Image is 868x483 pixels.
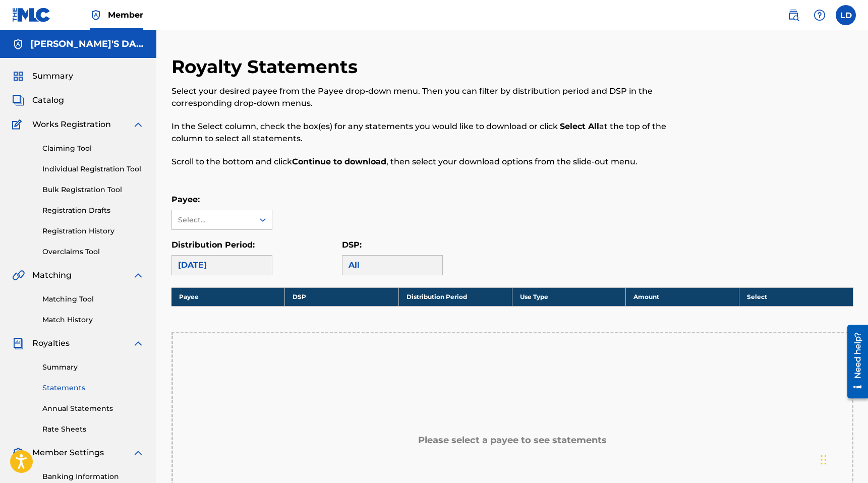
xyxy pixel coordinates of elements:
[512,287,625,306] th: Use Type
[818,435,868,483] iframe: Chat Widget
[30,38,144,50] h5: SIMONE'S DADDY MUSIC
[783,5,803,25] a: Public Search
[12,447,24,459] img: Member Settings
[836,5,856,25] div: User Menu
[32,447,104,459] span: Member Settings
[42,403,144,414] a: Annual Statements
[12,8,51,22] img: MLC Logo
[171,195,200,204] label: Payee:
[171,85,697,109] p: Select your desired payee from the Payee drop-down menu. Then you can filter by distribution peri...
[809,5,830,25] div: Help
[12,337,24,349] img: Royalties
[42,143,144,154] a: Claiming Tool
[42,226,144,236] a: Registration History
[787,9,799,21] img: search
[32,337,70,349] span: Royalties
[171,156,697,168] p: Scroll to the bottom and click , then select your download options from the slide-out menu.
[178,215,247,225] div: Select...
[42,315,144,325] a: Match History
[42,185,144,195] a: Bulk Registration Tool
[132,337,144,349] img: expand
[398,287,512,306] th: Distribution Period
[32,269,72,281] span: Matching
[171,240,255,250] label: Distribution Period:
[42,471,144,482] a: Banking Information
[42,205,144,216] a: Registration Drafts
[42,362,144,373] a: Summary
[814,9,826,21] img: help
[32,70,73,82] span: Summary
[12,70,73,82] a: SummarySummary
[626,287,739,306] th: Amount
[132,447,144,459] img: expand
[12,38,24,50] img: Accounts
[42,164,144,174] a: Individual Registration Tool
[342,240,362,250] label: DSP:
[171,120,697,145] p: In the Select column, check the box(es) for any statements you would like to download or click at...
[821,445,827,475] div: Drag
[12,94,24,106] img: Catalog
[108,9,143,21] span: Member
[560,122,599,131] strong: Select All
[42,424,144,435] a: Rate Sheets
[12,269,25,281] img: Matching
[285,287,398,306] th: DSP
[171,287,285,306] th: Payee
[132,269,144,281] img: expand
[418,435,607,446] h5: Please select a payee to see statements
[32,118,111,131] span: Works Registration
[171,55,363,78] h2: Royalty Statements
[132,118,144,131] img: expand
[12,118,25,131] img: Works Registration
[42,247,144,257] a: Overclaims Tool
[292,157,386,166] strong: Continue to download
[42,383,144,393] a: Statements
[90,9,102,21] img: Top Rightsholder
[739,287,853,306] th: Select
[32,94,64,106] span: Catalog
[42,294,144,305] a: Matching Tool
[840,321,868,402] iframe: Resource Center
[12,70,24,82] img: Summary
[12,94,64,106] a: CatalogCatalog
